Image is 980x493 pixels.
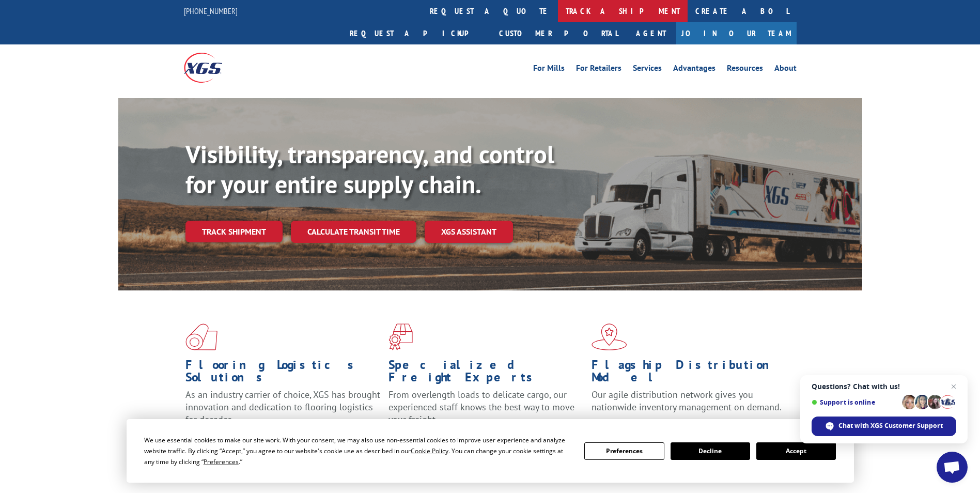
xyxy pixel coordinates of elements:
[673,64,715,75] a: Advantages
[388,323,413,350] img: xgs-icon-focused-on-flooring-red
[127,419,854,483] div: Cookie Consent Prompt
[533,64,565,75] a: For Mills
[491,22,626,44] a: Customer Portal
[633,64,662,75] a: Services
[812,382,956,391] span: Questions? Chat with us!
[947,380,960,393] span: Close chat
[576,64,621,75] a: For Retailers
[185,359,381,389] h1: Flooring Logistics Solutions
[185,221,283,242] a: Track shipment
[411,446,448,455] span: Cookie Policy
[342,22,491,44] a: Request a pickup
[185,323,217,350] img: xgs-icon-total-supply-chain-intelligence-red
[592,359,787,389] h1: Flagship Distribution Model
[756,442,836,460] button: Accept
[144,435,572,467] div: We use essential cookies to make our site work. With your consent, we may also use non-essential ...
[592,323,627,350] img: xgs-icon-flagship-distribution-model-red
[812,398,898,406] span: Support is online
[388,389,584,435] p: From overlength loads to delicate cargo, our experienced staff knows the best way to move your fr...
[584,442,664,460] button: Preferences
[291,221,416,243] a: Calculate transit time
[774,64,797,75] a: About
[812,417,956,436] div: Chat with XGS Customer Support
[184,6,238,16] a: [PHONE_NUMBER]
[185,389,380,425] span: As an industry carrier of choice, XGS has brought innovation and dedication to flooring logistics...
[727,64,763,75] a: Resources
[592,389,782,413] span: Our agile distribution network gives you nationwide inventory management on demand.
[626,22,676,44] a: Agent
[676,22,797,44] a: Join Our Team
[671,442,750,460] button: Decline
[425,221,513,243] a: XGS ASSISTANT
[185,138,554,200] b: Visibility, transparency, and control for your entire supply chain.
[937,452,968,483] div: Open chat
[204,457,239,466] span: Preferences
[838,421,943,430] span: Chat with XGS Customer Support
[388,359,584,389] h1: Specialized Freight Experts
